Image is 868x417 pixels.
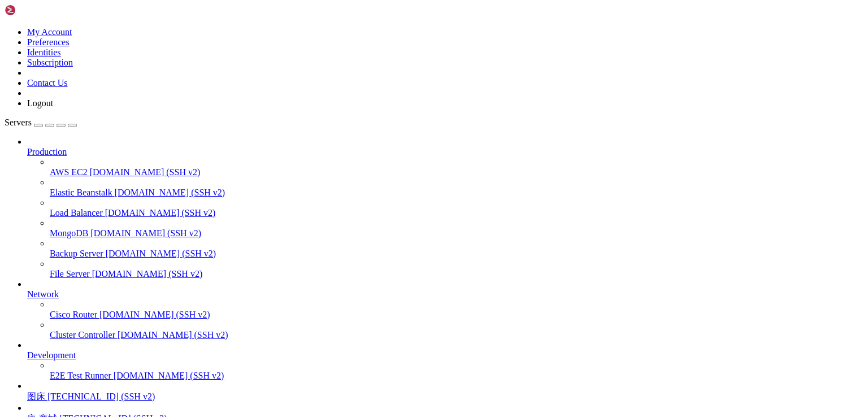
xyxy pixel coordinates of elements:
span: Production [27,147,67,157]
span: Network [27,289,59,299]
a: My Account [27,27,72,37]
li: 图床 [TECHNICAL_ID] (SSH v2) [27,381,863,403]
li: Network [27,279,863,340]
span: [DOMAIN_NAME] (SSH v2) [115,188,225,197]
a: Subscription [27,58,73,67]
a: Preferences [27,37,70,47]
span: [DOMAIN_NAME] (SSH v2) [99,310,210,319]
a: Backup Server [DOMAIN_NAME] (SSH v2) [50,249,863,259]
li: E2E Test Runner [DOMAIN_NAME] (SSH v2) [50,360,863,381]
span: [DOMAIN_NAME] (SSH v2) [106,249,216,258]
span: [DOMAIN_NAME] (SSH v2) [114,371,224,380]
a: 图床 [TECHNICAL_ID] (SSH v2) [27,391,863,403]
span: [DOMAIN_NAME] (SSH v2) [92,269,203,279]
span: [DOMAIN_NAME] (SSH v2) [90,228,201,238]
img: Shellngn [5,5,70,16]
a: Identities [27,47,61,57]
a: AWS EC2 [DOMAIN_NAME] (SSH v2) [50,167,863,177]
span: [DOMAIN_NAME] (SSH v2) [118,330,228,340]
li: Backup Server [DOMAIN_NAME] (SSH v2) [50,238,863,259]
span: 图床 [27,392,45,401]
span: Backup Server [50,249,103,258]
a: Network [27,289,863,299]
span: [DOMAIN_NAME] (SSH v2) [90,167,201,177]
li: Production [27,137,863,279]
span: MongoDB [50,228,88,238]
span: [DOMAIN_NAME] (SSH v2) [105,208,216,218]
a: Logout [27,98,53,108]
a: Load Balancer [DOMAIN_NAME] (SSH v2) [50,208,863,218]
span: Development [27,350,76,360]
li: MongoDB [DOMAIN_NAME] (SSH v2) [50,218,863,238]
span: Cisco Router [50,310,97,319]
a: Servers [5,118,77,127]
a: Cluster Controller [DOMAIN_NAME] (SSH v2) [50,330,863,340]
li: Load Balancer [DOMAIN_NAME] (SSH v2) [50,198,863,218]
span: [TECHNICAL_ID] (SSH v2) [47,392,155,401]
a: E2E Test Runner [DOMAIN_NAME] (SSH v2) [50,371,863,381]
span: File Server [50,269,90,279]
li: Development [27,340,863,381]
span: AWS EC2 [50,167,88,177]
a: Contact Us [27,78,68,88]
li: File Server [DOMAIN_NAME] (SSH v2) [50,259,863,279]
li: Cluster Controller [DOMAIN_NAME] (SSH v2) [50,320,863,340]
span: Elastic Beanstalk [50,188,112,197]
a: Development [27,350,863,360]
a: Cisco Router [DOMAIN_NAME] (SSH v2) [50,310,863,320]
span: Servers [5,118,32,127]
span: Load Balancer [50,208,103,218]
a: Elastic Beanstalk [DOMAIN_NAME] (SSH v2) [50,188,863,198]
li: AWS EC2 [DOMAIN_NAME] (SSH v2) [50,157,863,177]
li: Elastic Beanstalk [DOMAIN_NAME] (SSH v2) [50,177,863,198]
li: Cisco Router [DOMAIN_NAME] (SSH v2) [50,299,863,320]
a: Production [27,147,863,157]
a: File Server [DOMAIN_NAME] (SSH v2) [50,269,863,279]
span: E2E Test Runner [50,371,111,380]
a: MongoDB [DOMAIN_NAME] (SSH v2) [50,228,863,238]
span: Cluster Controller [50,330,115,340]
